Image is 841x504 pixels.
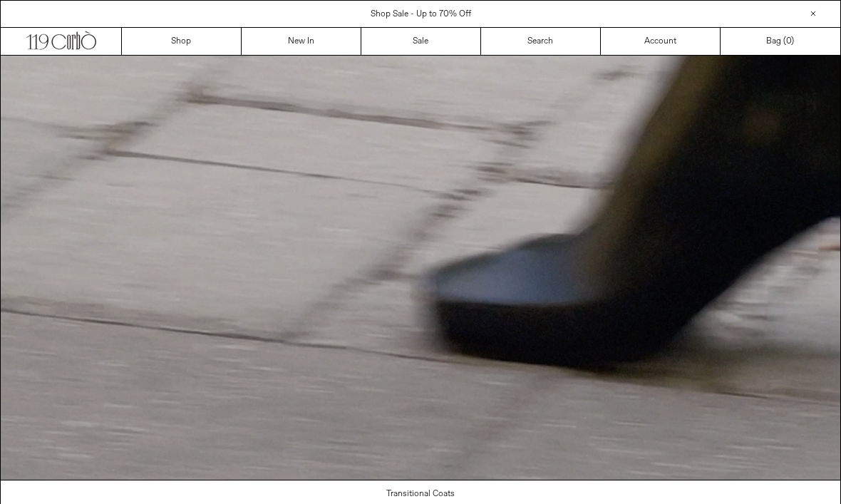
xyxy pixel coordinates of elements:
video: Your browser does not support the video tag. [1,56,840,480]
a: New In [242,28,361,55]
a: Shop [122,28,242,55]
span: 0 [786,36,791,47]
a: Bag () [721,28,840,55]
a: Shop Sale - Up to 70% Off [371,9,471,20]
a: Your browser does not support the video tag. [1,472,840,483]
a: Account [601,28,721,55]
a: Search [481,28,601,55]
span: ) [786,35,794,48]
a: Sale [361,28,481,55]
